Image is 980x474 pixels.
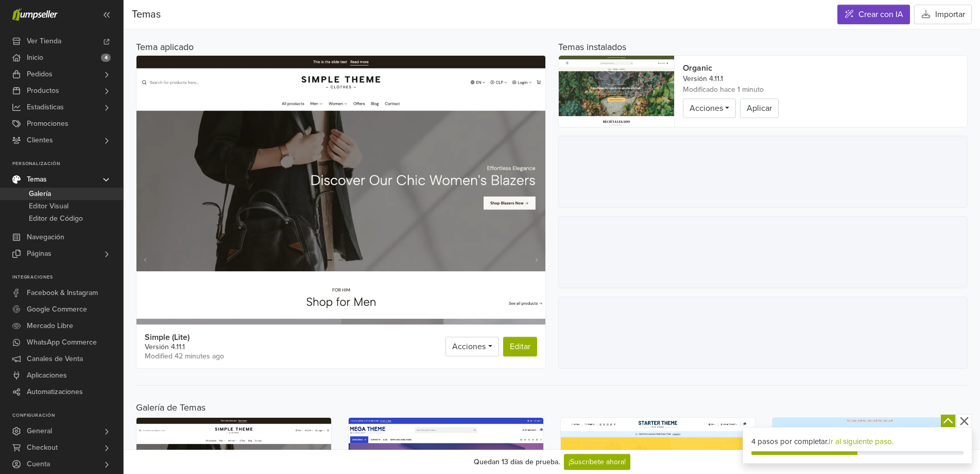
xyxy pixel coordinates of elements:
[683,75,723,83] span: Versión 4.11.1
[564,454,630,470] a: ¡Suscríbete ahora!
[27,66,53,83] span: Pedidos
[27,229,64,246] span: Navegación
[27,33,61,50] span: Ver Tienda
[27,301,87,318] span: Google Commerce
[27,171,47,188] span: Temas
[559,56,674,127] img: Marcador de posición de tema Organic: una representación visual de una imagen de marcador de posi...
[27,334,97,351] span: WhatsApp Commerce
[837,5,910,24] a: Crear con IA
[12,413,123,419] p: Configuración
[145,353,224,360] span: 2025-09-25 20:29
[12,161,123,167] p: Personalización
[683,99,736,118] a: Acciones
[27,83,59,99] span: Productos
[132,8,161,21] span: Temas
[751,436,964,448] div: 4 pasos por completar.
[683,64,712,72] span: Organic
[683,86,764,93] span: 2025-09-25 21:11
[27,456,50,472] span: Cuenta
[29,213,83,225] span: Editor de Código
[27,99,64,116] span: Estadísticas
[829,437,893,446] a: Ir al siguiente paso.
[558,42,626,53] h5: Temas instalados
[27,318,73,334] span: Mercado Libre
[27,439,58,456] span: Checkout
[690,103,723,113] span: Acciones
[29,200,68,213] span: Editor Visual
[27,116,68,132] span: Promociones
[452,341,486,352] span: Acciones
[12,274,123,281] p: Integraciones
[27,384,83,400] span: Automatizaciones
[27,367,67,384] span: Aplicaciones
[145,333,224,341] span: Simple (Lite)
[101,54,111,62] span: 4
[145,344,185,351] a: Versión 4.11.1
[445,337,498,356] a: Acciones
[27,246,51,262] span: Páginas
[27,132,53,149] span: Clientes
[29,188,51,200] span: Galería
[914,5,972,24] button: Importar
[136,402,968,414] h5: Galería de Temas
[136,42,546,53] h5: Tema aplicado
[27,50,43,66] span: Inicio
[27,423,52,439] span: General
[740,99,779,118] button: Aplicar
[474,456,560,467] div: Quedan 13 días de prueba.
[503,337,537,356] a: Editar
[27,285,98,301] span: Facebook & Instagram
[27,351,83,367] span: Canales de Venta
